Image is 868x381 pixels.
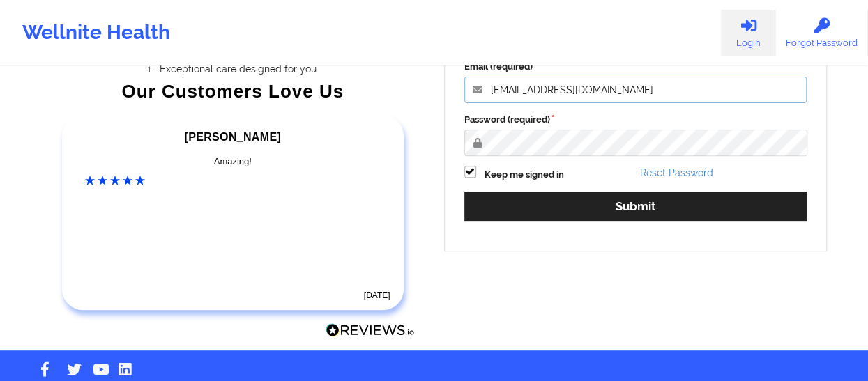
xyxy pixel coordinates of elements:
[326,323,415,341] a: Reviews.io Logo
[51,84,415,98] div: Our Customers Love Us
[775,10,868,56] a: Forgot Password
[85,155,381,169] div: Amazing!
[464,113,807,127] label: Password (required)
[485,168,564,182] label: Keep me signed in
[63,63,415,75] li: Exceptional care designed for you.
[464,60,807,74] label: Email (required)
[464,192,807,221] button: Submit
[640,167,713,178] a: Reset Password
[464,77,807,103] input: Email address
[721,10,775,56] a: Login
[364,290,390,300] time: [DATE]
[185,131,281,143] span: [PERSON_NAME]
[326,323,415,338] img: Reviews.io Logo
